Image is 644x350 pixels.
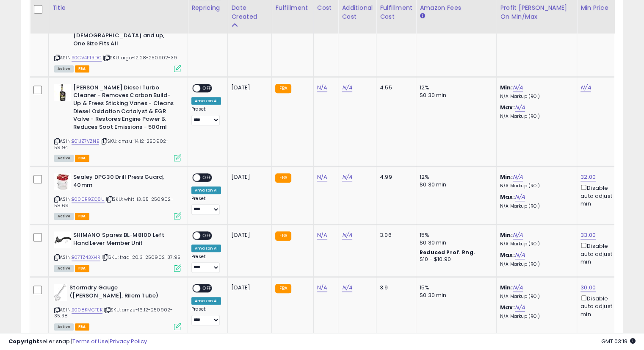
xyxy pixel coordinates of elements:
[275,173,291,183] small: FBA
[191,244,221,252] div: Amazon AI
[515,193,525,201] a: N/A
[75,65,89,72] span: FBA
[513,283,523,292] a: N/A
[601,337,636,345] span: 2025-09-12 03:19 GMT
[500,294,570,300] p: N/A Markup (ROI)
[500,114,570,119] p: N/A Markup (ROI)
[317,173,327,181] a: N/A
[54,284,67,301] img: 317UrAweGYL._SL40_.jpg
[380,173,409,181] div: 4.99
[380,3,412,21] div: Fulfillment Cost
[515,251,525,259] a: N/A
[420,239,490,247] div: $0.30 min
[72,254,100,261] a: B07TZ43XHR
[54,173,181,219] div: ASIN:
[380,231,409,239] div: 3.06
[500,3,573,21] div: Profit [PERSON_NAME] on Min/Max
[580,83,591,92] a: N/A
[580,183,621,208] div: Disable auto adjust min
[513,231,523,239] a: N/A
[200,174,214,181] span: OFF
[191,106,221,125] div: Preset:
[500,83,513,92] b: Min:
[342,231,352,239] a: N/A
[54,213,74,220] span: All listings currently available for purchase on Amazon
[500,231,513,239] b: Min:
[420,92,490,99] div: $0.30 min
[500,251,515,259] b: Max:
[380,284,409,292] div: 3.9
[515,103,525,112] a: N/A
[191,196,221,215] div: Preset:
[73,231,176,249] b: SHIMANO Spares BL-M8100 Left Hand Lever Member Unit
[231,173,265,181] div: [DATE]
[191,297,221,305] div: Amazon AI
[54,173,71,190] img: 41ZtMfm8eCL._SL40_.jpg
[191,186,221,194] div: Amazon AI
[500,103,515,111] b: Max:
[420,173,490,181] div: 12%
[500,173,513,181] b: Min:
[420,256,490,263] div: $10 - $10.90
[75,155,89,162] span: FBA
[231,284,265,292] div: [DATE]
[200,232,214,239] span: OFF
[317,83,327,92] a: N/A
[500,283,513,292] b: Min:
[231,84,265,92] div: [DATE]
[110,337,147,345] a: Privacy Policy
[420,12,425,20] small: Amazon Fees.
[69,284,172,302] b: Stormdry Gauge ([PERSON_NAME], Rilem Tube)
[54,323,74,331] span: All listings currently available for purchase on Amazon
[54,196,173,208] span: | SKU: whit-13.65-250902-58.69
[72,306,102,314] a: B008KMCTEK
[52,3,184,12] div: Title
[342,283,352,292] a: N/A
[380,84,409,92] div: 4.55
[54,284,181,329] div: ASIN:
[75,265,89,272] span: FBA
[420,284,490,292] div: 15%
[317,231,327,239] a: N/A
[75,213,89,220] span: FBA
[580,294,621,318] div: Disable auto adjust min
[420,231,490,239] div: 15%
[191,306,221,325] div: Preset:
[200,84,214,92] span: OFF
[500,303,515,311] b: Max:
[500,314,570,319] p: N/A Markup (ROI)
[580,241,621,266] div: Disable auto adjust min
[342,3,373,21] div: Additional Cost
[515,303,525,312] a: N/A
[72,337,108,345] a: Terms of Use
[500,183,570,189] p: N/A Markup (ROI)
[317,3,335,12] div: Cost
[500,193,515,201] b: Max:
[500,241,570,247] p: N/A Markup (ROI)
[231,3,268,21] div: Date Created
[500,94,570,100] p: N/A Markup (ROI)
[54,84,181,161] div: ASIN:
[191,254,221,273] div: Preset:
[500,203,570,209] p: N/A Markup (ROI)
[275,284,291,293] small: FBA
[420,181,490,189] div: $0.30 min
[191,97,221,105] div: Amazon AI
[54,231,181,271] div: ASIN:
[420,292,490,299] div: $0.30 min
[513,83,523,92] a: N/A
[8,338,147,346] div: seller snap | |
[342,173,352,181] a: N/A
[54,265,74,272] span: All listings currently available for purchase on Amazon
[73,173,176,191] b: Sealey DPG30 Drill Press Guard, 40mm
[72,138,99,145] a: B01JZ7VZNE
[513,173,523,181] a: N/A
[317,283,327,292] a: N/A
[72,54,102,61] a: B0CV4FT3DC
[420,3,493,12] div: Amazon Fees
[580,231,596,239] a: 33.00
[275,231,291,241] small: FBA
[54,84,71,101] img: 31zOxPG+UlL._SL40_.jpg
[580,283,596,292] a: 30.00
[54,231,71,248] img: 31yjhbb78iL._SL40_.jpg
